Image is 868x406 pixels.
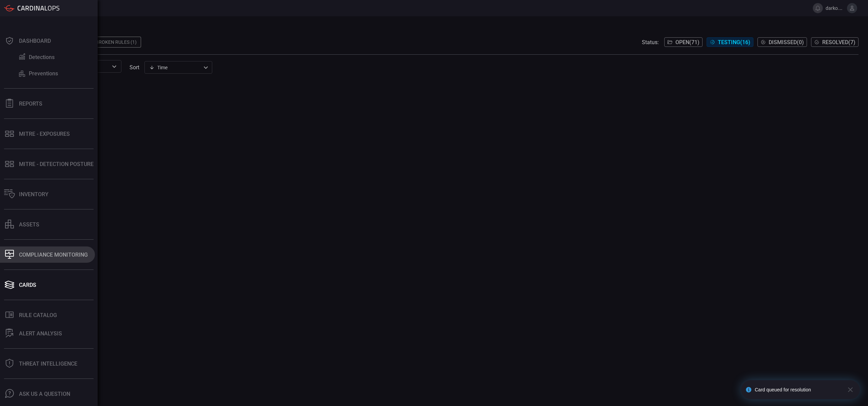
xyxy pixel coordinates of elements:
div: Compliance Monitoring [19,252,88,258]
div: Ask Us A Question [19,391,70,397]
span: Testing ( 16 ) [718,39,750,45]
div: Preventions [29,70,58,77]
div: Cards [19,282,36,288]
div: assets [19,221,39,228]
span: Dismissed ( 0 ) [769,39,804,45]
div: ALERT ANALYSIS [19,330,62,337]
div: Rule Catalog [19,312,57,318]
span: darko.blagojevic [826,5,844,11]
div: Threat Intelligence [19,361,77,367]
button: Dismissed(0) [757,37,807,47]
span: Open ( 71 ) [675,39,699,45]
label: sort [130,64,139,71]
div: Broken Rules (1) [92,37,141,48]
div: Reports [19,100,42,107]
div: Time [149,64,201,71]
span: Resolved ( 7 ) [822,39,855,45]
button: Resolved(7) [811,37,859,47]
button: Open(71) [664,37,703,47]
div: Inventory [19,191,48,198]
button: Testing(16) [707,37,753,47]
div: MITRE - Exposures [19,131,70,137]
div: Detections [29,54,55,60]
span: Status: [642,39,659,45]
div: MITRE - Detection Posture [19,161,94,167]
button: Open [110,62,119,71]
div: Dashboard [19,38,51,44]
div: Card queued for resolution [755,387,842,392]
